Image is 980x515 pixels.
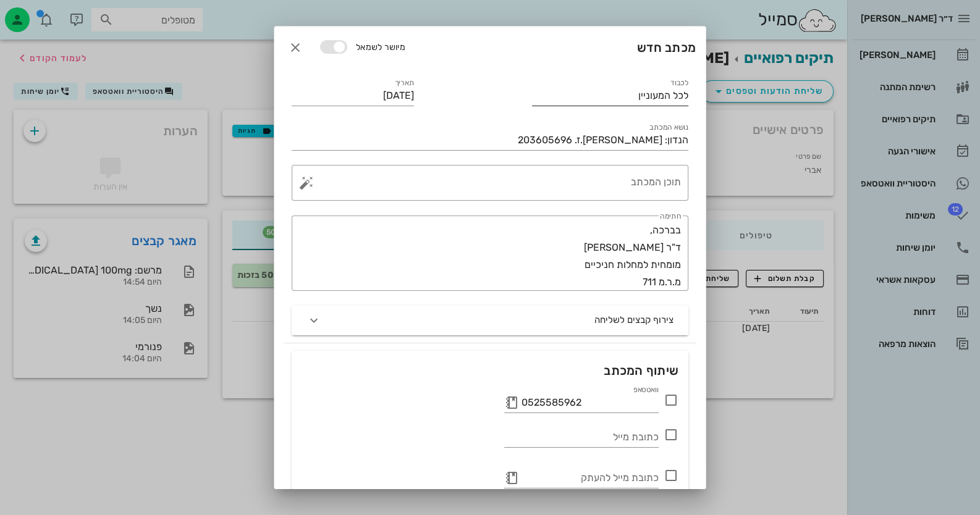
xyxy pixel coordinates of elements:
[660,212,681,221] label: חתימה
[604,361,678,380] div: שיתוף המכתב
[395,78,415,88] label: תאריך
[356,38,405,57] span: מיושר לשמאל
[292,306,688,335] button: צירוף קבצים לשליחה
[637,38,696,57] span: מכתב חדש
[633,385,659,395] label: וואטסאפ
[649,123,688,132] label: נושא המכתב
[670,78,688,88] label: לכבוד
